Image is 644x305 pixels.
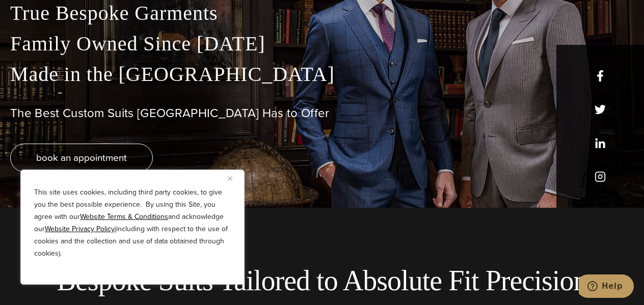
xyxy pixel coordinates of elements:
a: Website Terms & Conditions [80,211,168,222]
a: Website Privacy Policy [45,224,115,234]
h1: The Best Custom Suits [GEOGRAPHIC_DATA] Has to Offer [10,106,634,121]
a: book an appointment [10,144,153,172]
span: book an appointment [36,150,127,165]
img: Close [228,176,232,181]
iframe: Opens a widget where you can chat to one of our agents [579,274,634,300]
p: This site uses cookies, including third party cookies, to give you the best possible experience. ... [34,186,231,260]
h2: Bespoke Suits Tailored to Absolute Fit Precision [10,264,634,298]
button: Close [228,172,240,184]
